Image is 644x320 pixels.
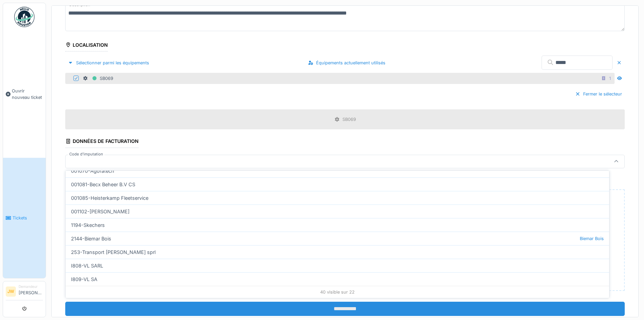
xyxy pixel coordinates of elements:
[66,272,609,286] div: I809-VL SA
[14,7,34,27] img: Badge_color-CXgf-gQk.svg
[66,286,609,298] div: 40 visible sur 22
[342,116,356,123] div: SB069
[3,158,46,278] a: Tickets
[83,74,113,83] div: SB069
[12,88,43,101] span: Ouvrir nouveau ticket
[66,205,609,218] div: 001102-[PERSON_NAME]
[609,75,611,82] div: 1
[66,177,609,191] div: 001081-Becx Beheer B.V CS
[65,58,152,67] div: Sélectionner parmi les équipements
[66,259,609,272] div: I808-VL SARL
[305,58,388,67] div: Équipements actuellement utilisés
[6,284,43,300] a: JW Demandeur[PERSON_NAME]
[13,215,43,221] span: Tickets
[3,31,46,158] a: Ouvrir nouveau ticket
[572,89,625,99] div: Fermer le sélecteur
[19,284,43,299] li: [PERSON_NAME]
[65,136,139,148] div: Données de facturation
[580,235,604,242] span: Biemar Bois
[66,245,609,259] div: 253-Transport [PERSON_NAME] sprl
[66,191,609,205] div: 001085-Heisterkamp Fleetservice
[65,40,108,51] div: Localisation
[66,232,609,245] div: 2144-Biemar Bois
[66,164,609,177] div: 001070-Agoratech
[66,218,609,232] div: 1194-Skechers
[6,286,16,297] li: JW
[19,284,43,289] div: Demandeur
[68,151,104,157] label: Code d'imputation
